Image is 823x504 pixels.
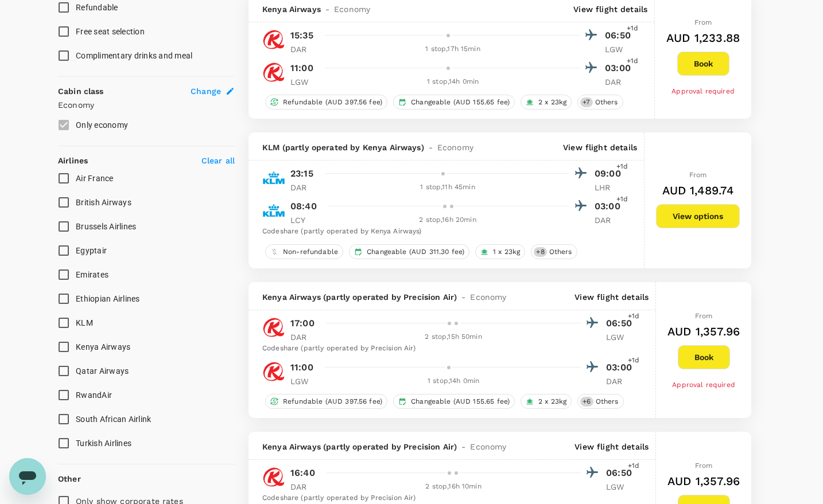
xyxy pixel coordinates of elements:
[595,200,623,213] p: 03:00
[534,97,571,107] span: 2 x 23kg
[475,244,525,259] div: 1 x 23kg
[424,142,437,153] span: -
[616,194,628,205] span: +1d
[278,97,387,107] span: Refundable (AUD 397.56 fee)
[76,222,136,231] span: Brussels Airlines
[76,27,145,36] span: Free seat selection
[262,441,457,452] span: Kenya Airways (partly operated by Precision Air)
[662,181,734,200] h6: AUD 1,489.74
[580,97,592,107] span: + 7
[672,381,735,389] span: Approval required
[58,473,81,485] p: Other
[628,460,639,472] span: +1d
[671,87,735,95] span: Approval required
[76,294,140,303] span: Ethiopian Airlines
[667,472,740,490] h6: AUD 1,357.96
[326,76,580,88] div: 1 stop , 14h 0min
[290,481,319,493] p: DAR
[667,322,740,341] h6: AUD 1,357.96
[201,155,235,166] p: Clear all
[605,61,634,75] p: 03:00
[290,361,313,374] p: 11:00
[488,247,525,257] span: 1 x 23kg
[290,44,319,55] p: DAR
[290,466,315,480] p: 16:40
[290,200,317,213] p: 08:40
[606,331,635,343] p: LGW
[577,95,623,110] div: +7Others
[534,397,571,407] span: 2 x 23kg
[290,376,319,387] p: LGW
[591,97,623,107] span: Others
[406,97,514,107] span: Changeable (AUD 155.65 fee)
[262,226,623,237] div: Codeshare (partly operated by Kenya Airways)
[627,56,638,67] span: +1d
[573,3,647,15] p: View flight details
[521,394,572,409] div: 2 x 23kg
[678,345,730,369] button: Book
[290,29,313,42] p: 15:35
[326,481,581,493] div: 2 stop , 16h 10min
[563,142,637,153] p: View flight details
[605,76,634,88] p: DAR
[76,318,93,327] span: KLM
[595,167,623,181] p: 09:00
[262,316,285,339] img: KQ
[695,462,713,470] span: From
[605,44,634,55] p: LGW
[290,182,319,193] p: DAR
[9,458,46,495] iframe: Button to launch messaging window
[278,397,387,407] span: Refundable (AUD 397.56 fee)
[606,466,635,480] p: 06:50
[76,3,118,12] span: Refundable
[262,291,457,303] span: Kenya Airways (partly operated by Precision Air)
[606,317,635,330] p: 06:50
[290,61,313,75] p: 11:00
[326,44,580,55] div: 1 stop , 17h 15min
[616,161,628,173] span: +1d
[290,331,319,343] p: DAR
[595,182,623,193] p: LHR
[262,28,285,51] img: KQ
[58,87,104,96] strong: Cabin class
[591,397,623,407] span: Others
[76,390,112,400] span: RwandAir
[595,214,623,226] p: DAR
[290,214,319,226] p: LCY
[457,291,470,303] span: -
[574,291,649,303] p: View flight details
[262,493,635,504] div: Codeshare (partly operated by Precision Air)
[326,182,569,193] div: 1 stop , 11h 45min
[191,85,221,97] span: Change
[349,244,469,259] div: Changeable (AUD 311.30 fee)
[606,481,635,493] p: LGW
[76,415,151,424] span: South African Airlink
[76,439,131,448] span: Turkish Airlines
[262,3,321,15] span: Kenya Airways
[58,156,88,165] strong: Airlines
[262,360,285,383] img: KQ
[321,3,334,15] span: -
[605,29,634,42] p: 06:50
[76,120,128,130] span: Only economy
[534,247,546,257] span: + 8
[437,142,473,153] span: Economy
[290,317,315,330] p: 17:00
[457,441,470,452] span: -
[278,247,343,257] span: Non-refundable
[76,198,131,207] span: British Airways
[265,95,387,110] div: Refundable (AUD 397.56 fee)
[262,61,285,84] img: KQ
[521,95,572,110] div: 2 x 23kg
[262,343,635,354] div: Codeshare (partly operated by Precision Air)
[531,244,577,259] div: +8Others
[695,312,713,320] span: From
[393,394,515,409] div: Changeable (AUD 155.65 fee)
[262,166,285,189] img: KL
[76,174,114,183] span: Air France
[262,199,285,222] img: KL
[362,247,469,257] span: Changeable (AUD 311.30 fee)
[326,214,569,226] div: 2 stop , 16h 20min
[76,342,130,351] span: Kenya Airways
[628,355,639,366] span: +1d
